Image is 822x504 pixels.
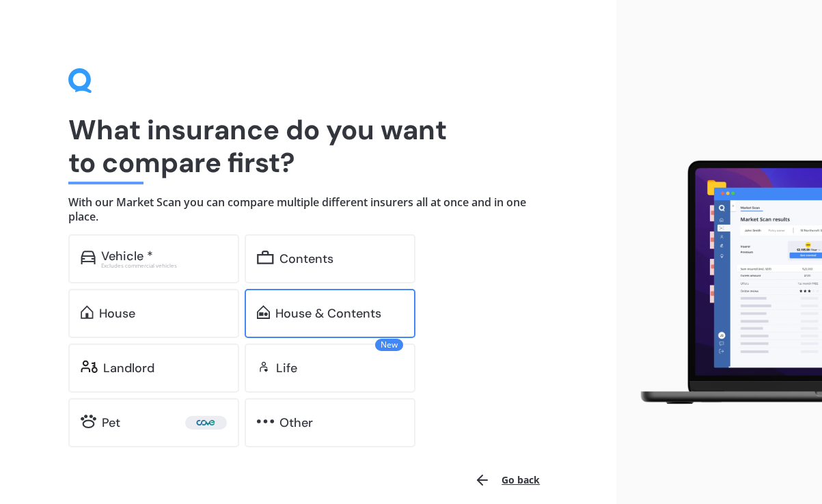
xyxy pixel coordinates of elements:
[68,113,548,179] h1: What insurance do you want to compare first?
[101,249,153,263] div: Vehicle *
[81,415,96,428] img: pet.71f96884985775575a0d.svg
[103,361,154,375] div: Landlord
[81,251,96,264] img: car.f15378c7a67c060ca3f3.svg
[627,155,822,410] img: laptop.webp
[276,361,297,375] div: Life
[279,416,313,430] div: Other
[188,416,224,430] img: Cove.webp
[257,305,270,319] img: home-and-contents.b802091223b8502ef2dd.svg
[102,416,120,430] div: Pet
[68,195,548,223] h4: With our Market Scan you can compare multiple different insurers all at once and in one place.
[99,307,135,320] div: House
[275,307,381,320] div: House & Contents
[375,339,403,351] span: New
[101,263,227,268] div: Excludes commercial vehicles
[81,360,98,374] img: landlord.470ea2398dcb263567d0.svg
[257,415,274,428] img: other.81dba5aafe580aa69f38.svg
[279,252,333,266] div: Contents
[81,305,94,319] img: home.91c183c226a05b4dc763.svg
[257,360,271,374] img: life.f720d6a2d7cdcd3ad642.svg
[68,398,239,447] a: Pet
[257,251,274,264] img: content.01f40a52572271636b6f.svg
[466,464,548,496] button: Go back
